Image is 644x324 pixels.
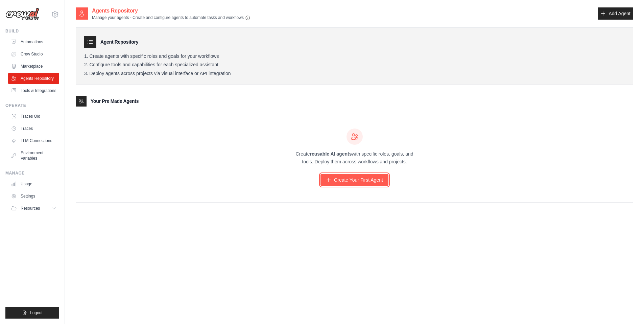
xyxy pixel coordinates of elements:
[310,151,352,157] strong: reusable AI agents
[8,135,59,146] a: LLM Connections
[21,206,40,211] span: Resources
[30,310,43,316] span: Logout
[100,39,138,45] h3: Agent Repository
[5,307,59,319] button: Logout
[5,28,59,34] div: Build
[5,8,39,21] img: Logo
[8,37,59,47] a: Automations
[91,98,139,105] h3: Your Pre Made Agents
[8,191,59,202] a: Settings
[290,150,420,166] p: Create with specific roles, goals, and tools. Deploy them across workflows and projects.
[84,53,625,60] li: Create agents with specific roles and goals for your workflows
[84,62,625,68] li: Configure tools and capabilities for each specialized assistant
[8,203,59,214] button: Resources
[8,49,59,60] a: Crew Studio
[5,170,59,176] div: Manage
[8,85,59,96] a: Tools & Integrations
[598,7,633,20] a: Add Agent
[92,7,251,15] h2: Agents Repository
[8,123,59,134] a: Traces
[8,73,59,84] a: Agents Repository
[8,147,59,164] a: Environment Variables
[8,61,59,72] a: Marketplace
[8,179,59,189] a: Usage
[320,174,388,186] a: Create Your First Agent
[8,111,59,122] a: Traces Old
[84,71,625,77] li: Deploy agents across projects via visual interface or API integration
[92,15,251,21] p: Manage your agents - Create and configure agents to automate tasks and workflows
[5,103,59,108] div: Operate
